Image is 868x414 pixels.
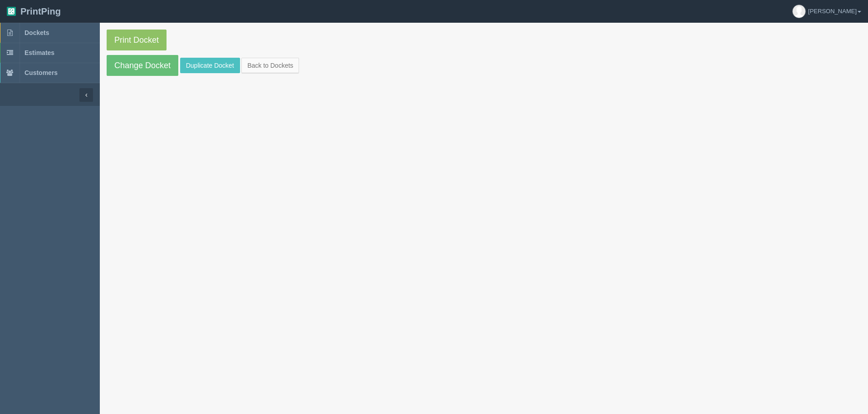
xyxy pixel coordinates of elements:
span: Customers [25,69,58,76]
a: Change Docket [107,55,178,76]
img: logo-3e63b451c926e2ac314895c53de4908e5d424f24456219fb08d385ab2e579770.png [7,7,16,16]
span: Dockets [25,29,49,36]
a: Back to Dockets [241,58,299,73]
img: avatar_default-7531ab5dedf162e01f1e0bb0964e6a185e93c5c22dfe317fb01d7f8cd2b1632c.jpg [793,5,805,18]
a: Print Docket [107,30,167,50]
span: Estimates [25,49,54,56]
a: Duplicate Docket [180,58,240,73]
